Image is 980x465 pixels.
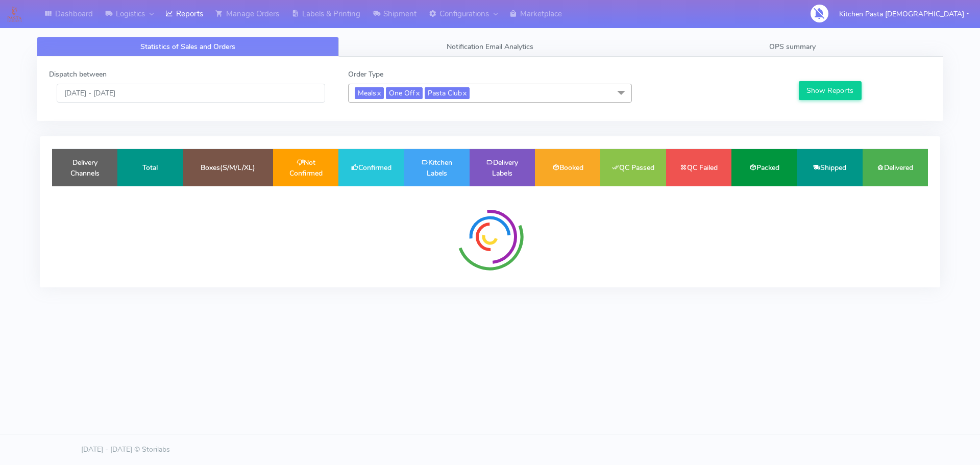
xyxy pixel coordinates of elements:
td: Packed [731,149,797,186]
span: Meals [355,87,384,99]
td: QC Failed [666,149,731,186]
td: Not Confirmed [273,149,338,186]
button: Show Reports [799,81,862,100]
td: Delivery Channels [52,149,117,186]
td: Delivery Labels [470,149,535,186]
td: Confirmed [338,149,404,186]
span: Notification Email Analytics [447,42,533,52]
label: Order Type [348,69,383,80]
img: spinner-radial.svg [452,199,528,275]
span: Pasta Club [425,87,470,99]
td: Delivered [863,149,928,186]
button: Kitchen Pasta [DEMOGRAPHIC_DATA] [831,4,977,25]
td: Boxes(S/M/L/XL) [183,149,273,186]
td: QC Passed [600,149,666,186]
input: Pick the Daterange [57,84,325,103]
td: Kitchen Labels [404,149,469,186]
td: Booked [535,149,600,186]
span: OPS summary [769,42,816,52]
ul: Tabs [37,37,943,57]
td: Shipped [797,149,862,186]
a: x [415,87,420,98]
td: Total [117,149,183,186]
span: One Off [386,87,423,99]
span: Statistics of Sales and Orders [140,42,235,52]
a: x [376,87,381,98]
label: Dispatch between [49,69,107,80]
a: x [462,87,467,98]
